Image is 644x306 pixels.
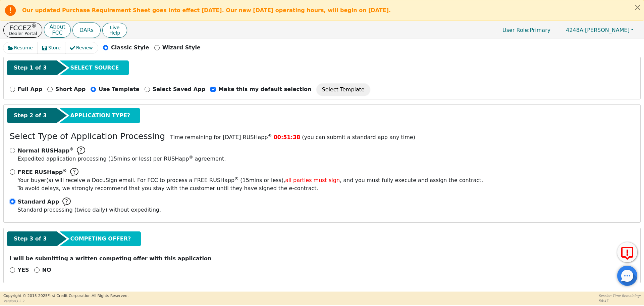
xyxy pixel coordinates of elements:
[70,112,130,120] span: APPLICATION TYPE?
[18,198,59,206] span: Standard App
[76,44,93,51] span: Review
[9,25,37,31] p: FCCEZ
[70,235,131,243] span: COMPETING OFFER?
[62,198,71,206] img: Help Bubble
[49,30,65,36] p: FCC
[302,134,415,140] span: (you can submit a standard app any time)
[617,242,637,262] button: Report Error to FCC
[63,168,67,173] sup: ®
[55,85,86,93] p: Short App
[70,168,78,176] img: Help Bubble
[70,64,119,72] span: SELECT SOURCE
[3,23,42,38] button: FCCEZ®Dealer Portal
[162,44,201,52] p: Wizard Style
[14,64,47,72] span: Step 1 of 3
[49,24,65,30] p: About
[9,31,37,36] p: Dealer Portal
[189,155,193,160] sup: ®
[44,22,70,38] button: AboutFCC
[38,42,66,53] button: Store
[559,25,641,35] button: 4248A:[PERSON_NAME]
[14,44,33,51] span: Resume
[77,146,85,155] img: Help Bubble
[170,134,272,140] span: Time remaining for [DATE] RUSHapp
[109,25,120,30] span: Live
[18,85,42,93] p: Full App
[18,156,226,162] span: Expedited application processing ( 15 mins or less) per RUSHapp agreement.
[65,42,98,53] button: Review
[3,293,128,299] p: Copyright © 2015- 2025 First Credit Corporation.
[14,112,47,120] span: Step 2 of 3
[274,134,301,140] span: 00:51:38
[268,133,272,138] sup: ®
[599,298,641,303] p: 58:47
[317,84,370,96] button: Select Template
[69,147,73,151] sup: ®
[10,255,635,263] p: I will be submitting a written competing offer with this application
[496,24,557,37] p: Primary
[18,177,483,183] span: Your buyer(s) will receive a DocuSign email. For FCC to process a FREE RUSHapp ( 15 mins or less)...
[496,24,557,37] a: User Role:Primary
[42,266,51,274] p: NO
[92,294,128,298] span: All Rights Reserved.
[18,169,67,175] span: FREE RUSHapp
[48,44,61,51] span: Store
[18,207,161,213] span: Standard processing (twice daily) without expediting.
[32,23,37,29] sup: ®
[18,266,29,274] p: YES
[234,176,238,181] sup: ®
[632,0,644,14] button: Close alert
[599,293,641,298] p: Session Time Remaining:
[109,30,120,36] span: Help
[502,27,530,33] span: User Role :
[218,85,312,93] p: Make this my default selection
[111,44,149,52] p: Classic Style
[18,147,74,154] span: Normal RUSHapp
[3,299,128,304] p: Version 3.2.2
[14,235,47,243] span: Step 3 of 3
[18,176,483,192] span: To avoid delays, we strongly recommend that you stay with the customer until they have signed the...
[22,7,391,13] b: Our updated Purchase Requirement Sheet goes into effect [DATE]. Our new [DATE] operating hours, w...
[285,177,340,183] span: all parties must sign
[566,27,585,33] span: 4248A:
[566,27,630,33] span: [PERSON_NAME]
[72,23,101,38] button: DARs
[10,131,165,141] h3: Select Type of Application Processing
[102,23,127,38] button: LiveHelp
[153,85,205,93] p: Select Saved App
[99,85,139,93] p: Use Template
[3,42,38,53] button: Resume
